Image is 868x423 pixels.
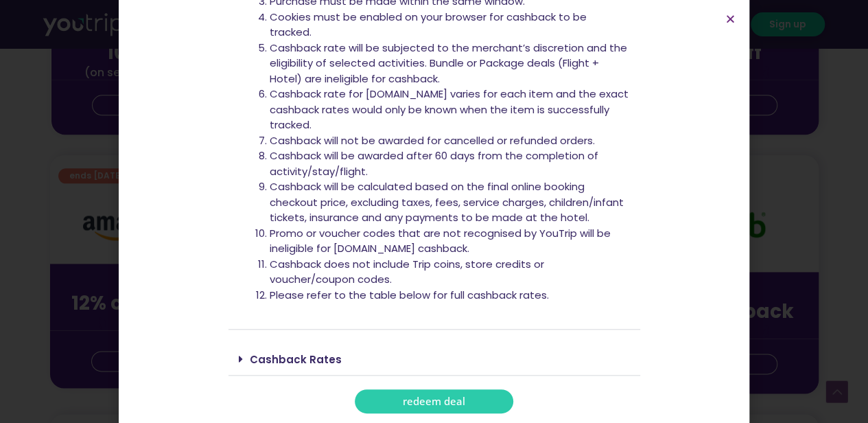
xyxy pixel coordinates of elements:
a: Cashback Rates [250,352,342,367]
li: Cookies must be enabled on your browser for cashback to be tracked. [270,10,630,41]
a: redeem deal [355,389,513,413]
li: Cashback will be awarded after 60 days from the completion of activity/stay/flight. [270,148,630,179]
li: Please refer to the table below for full cashback rates. [270,288,630,304]
li: Cashback does not include Trip coins, store credits or voucher/coupon codes. [270,257,630,288]
li: Cashback will not be awarded for cancelled or refunded orders. [270,133,630,149]
li: Cashback will be calculated based on the final online booking checkout price, excluding taxes, fe... [270,179,630,226]
a: Close [725,14,736,24]
li: Cashback rate for [DOMAIN_NAME] varies for each item and the exact cashback rates would only be k... [270,87,630,133]
li: Cashback rate will be subjected to the merchant’s discretion and the eligibility of selected acti... [270,41,630,87]
span: redeem deal [403,396,465,407]
div: Cashback Rates [228,343,640,376]
li: Promo or voucher codes that are not recognised by YouTrip will be ineligible for [DOMAIN_NAME] ca... [270,226,630,257]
